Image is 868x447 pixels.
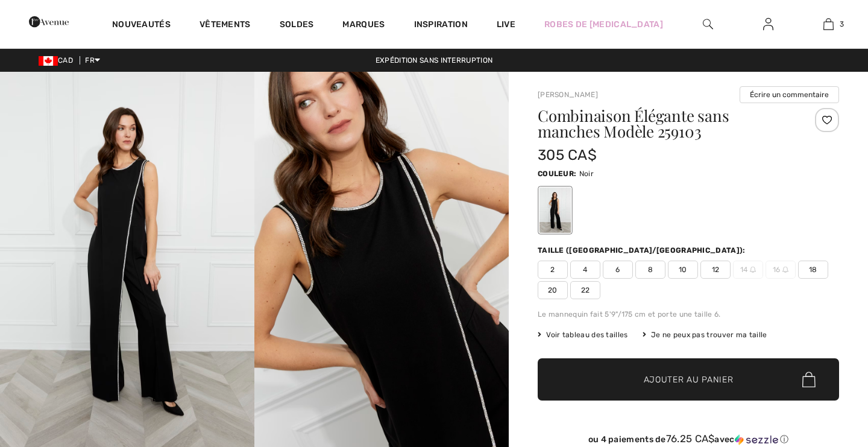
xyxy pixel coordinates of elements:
span: 8 [635,261,665,279]
a: Live [497,18,515,31]
img: 1ère Avenue [29,10,69,34]
span: FR [85,56,100,65]
span: 14 [733,261,763,279]
span: Noir [579,170,594,178]
img: ring-m.svg [750,267,756,273]
span: 3 [840,19,844,30]
a: Se connecter [753,17,783,32]
div: Noir [539,188,571,233]
span: 10 [668,261,698,279]
a: [PERSON_NAME] [538,90,598,99]
div: Le mannequin fait 5'9"/175 cm et porte une taille 6. [538,309,839,320]
span: CAD [39,56,78,65]
span: 4 [570,261,600,279]
img: Bag.svg [802,372,816,387]
span: 305 CA$ [538,147,597,163]
a: Vêtements [200,19,251,32]
a: Soldes [280,19,314,32]
span: 20 [538,281,568,299]
div: ou 4 paiements de avec [538,433,839,445]
span: 16 [766,261,796,279]
span: Voir tableau des tailles [538,329,628,340]
img: Mes infos [763,17,773,31]
img: Canadian Dollar [39,56,58,66]
span: 18 [798,261,828,279]
div: Taille ([GEOGRAPHIC_DATA]/[GEOGRAPHIC_DATA]): [538,245,748,256]
a: Marques [342,19,385,32]
div: Je ne peux pas trouver ma taille [643,329,767,340]
img: recherche [703,17,713,31]
span: 12 [700,261,731,279]
span: Couleur: [538,170,576,178]
span: Ajouter au panier [644,373,734,386]
img: Mon panier [823,17,834,31]
h1: Combinaison Élégante sans manches Modèle 259103 [538,108,789,139]
a: Nouveautés [112,19,171,32]
button: Ajouter au panier [538,358,839,401]
button: Écrire un commentaire [740,86,839,103]
img: ring-m.svg [782,267,788,273]
span: Inspiration [414,19,468,32]
span: 76.25 CA$ [666,433,715,445]
img: Sezzle [735,434,778,445]
span: 2 [538,261,568,279]
a: 3 [799,17,858,31]
span: 6 [603,261,633,279]
span: 22 [570,281,600,299]
a: Robes de [MEDICAL_DATA] [544,18,663,31]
